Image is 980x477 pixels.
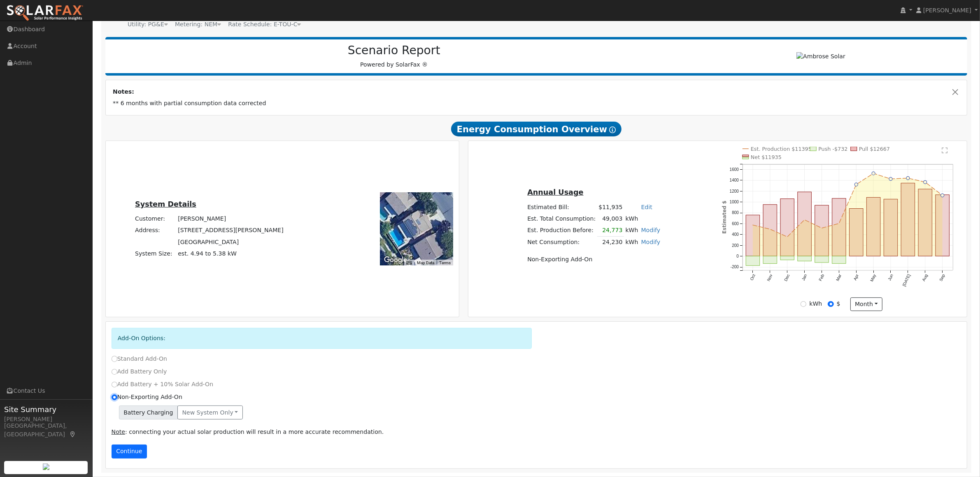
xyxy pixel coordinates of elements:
[751,146,812,152] text: Est. Production $11395
[746,215,760,256] rect: onclick=""
[936,195,950,256] rect: onclick=""
[177,236,285,248] td: [GEOGRAPHIC_DATA]
[112,382,117,387] input: Add Battery + 10% Solar Add-On
[870,274,877,283] text: May
[730,178,739,183] text: 1400
[177,213,285,225] td: [PERSON_NAME]
[119,406,178,419] span: Battery Charging
[801,301,806,307] input: kWh
[732,233,739,237] text: 400
[832,256,846,264] rect: onclick=""
[526,201,597,213] td: Estimated Bill:
[798,256,812,261] rect: onclick=""
[809,300,822,308] label: kWh
[867,198,881,256] rect: onclick=""
[6,5,84,22] img: SolarFax
[112,369,117,375] input: Add Battery Only
[177,225,285,236] td: [STREET_ADDRESS][PERSON_NAME]
[836,273,843,282] text: Mar
[764,205,777,256] rect: onclick=""
[624,213,662,224] td: kWh
[112,367,167,376] label: Add Battery Only
[175,20,221,29] div: Metering: NEM
[112,98,961,109] td: ** 6 months with partial consumption data corrected
[597,236,624,248] td: 24,230
[624,224,640,236] td: kWh
[924,181,927,184] circle: onclick=""
[901,183,915,256] rect: onclick=""
[737,254,739,258] text: 0
[887,274,894,281] text: Jun
[609,127,616,133] i: Show Help
[128,20,168,29] div: Utility: PG&E
[69,431,77,438] a: Map
[134,248,177,259] td: System Size:
[597,201,624,213] td: $11,935
[135,200,196,208] u: System Details
[838,222,841,225] circle: onclick=""
[784,274,791,282] text: Dec
[730,189,739,194] text: 1200
[751,154,782,160] text: Net $11935
[641,204,652,210] a: Edit
[803,218,806,221] circle: onclick=""
[906,177,910,180] circle: onclick=""
[177,406,243,419] button: New system only
[113,88,134,95] strong: Notes:
[919,189,933,256] rect: onclick=""
[526,224,597,236] td: Est. Production Before:
[796,52,845,61] img: Ambrose Solar
[750,274,757,281] text: Oct
[942,147,947,154] text: 
[112,445,147,459] button: Continue
[815,205,829,256] rect: onclick=""
[884,199,898,256] rect: onclick=""
[732,211,739,215] text: 800
[722,201,727,234] text: Estimated $
[134,225,177,236] td: Address:
[114,44,674,58] h2: Scenario Report
[526,236,597,248] td: Net Consumption:
[752,224,755,227] circle: onclick=""
[112,429,125,435] u: Note
[746,256,760,266] rect: onclick=""
[134,213,177,225] td: Customer:
[112,355,167,363] label: Standard Add-On
[872,172,875,175] circle: onclick=""
[859,146,890,152] text: Pull $12667
[855,183,858,187] circle: onclick=""
[417,260,434,266] button: Map Data
[781,256,795,260] rect: onclick=""
[732,221,739,226] text: 600
[837,300,840,308] label: $
[112,429,384,435] span: : connecting your actual solar production will result in a more accurate recommendation.
[941,194,944,197] circle: onclick=""
[624,236,640,248] td: kWh
[801,274,808,281] text: Jan
[178,250,237,257] span: est. 4.94 to 5.38 kW
[112,328,532,349] div: Add-On Options:
[109,44,679,69] div: Powered by SolarFax ®
[451,122,622,136] span: Energy Consumption Overview
[382,255,409,265] img: Google
[731,265,739,270] text: -200
[828,301,833,307] input: $
[798,192,812,256] rect: onclick=""
[4,415,88,424] div: [PERSON_NAME]
[902,274,911,287] text: [DATE]
[732,243,739,248] text: 200
[923,7,971,14] span: [PERSON_NAME]
[819,146,848,152] text: Push -$732
[112,393,182,401] label: Non-Exporting Add-On
[768,228,772,231] circle: onclick=""
[526,254,662,265] td: Non-Exporting Add-On
[850,297,883,311] button: month
[527,188,583,196] u: Annual Usage
[922,274,929,282] text: Aug
[832,198,846,256] rect: onclick=""
[641,239,661,245] a: Modify
[850,209,864,256] rect: onclick=""
[382,255,409,265] a: Open this area in Google Maps (opens a new window)
[951,88,960,96] button: Close
[439,260,451,265] a: Terms (opens in new tab)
